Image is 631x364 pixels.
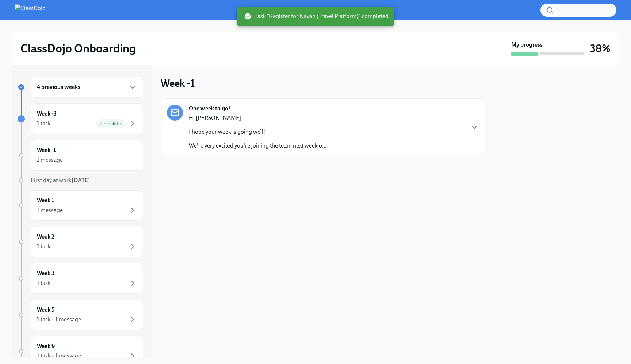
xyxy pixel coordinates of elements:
[590,42,611,55] h3: 38%
[18,263,143,294] a: Week 31 task
[189,142,326,150] p: We're very excited you're joining the team next week o...
[37,83,80,91] h6: 4 previous weeks
[37,279,51,287] div: 1 task
[37,233,54,241] h6: Week 2
[189,105,230,113] strong: One week to go!
[37,306,55,314] h6: Week 5
[37,120,51,128] div: 1 task
[18,190,143,221] a: Week 11 message
[18,103,143,134] a: Week -31 taskComplete
[244,12,389,20] span: Task "Register for Navan (Travel Platform)" completed
[18,300,143,330] a: Week 51 task • 1 message
[37,342,55,350] h6: Week 9
[161,77,195,90] h3: Week -1
[15,4,46,16] img: ClassDojo
[18,176,143,184] a: First day at work[DATE]
[189,128,326,136] p: I hope your week is going well!
[37,110,57,118] h6: Week -3
[96,121,125,126] span: Complete
[72,177,90,184] strong: [DATE]
[37,146,56,154] h6: Week -1
[31,77,143,98] div: 4 previous weeks
[20,41,136,56] h2: ClassDojo Onboarding
[37,156,63,164] div: 1 message
[37,316,81,324] div: 1 task • 1 message
[511,41,543,49] strong: My progress
[37,243,51,251] div: 1 task
[37,269,55,277] h6: Week 3
[37,352,81,360] div: 1 task • 1 message
[18,140,143,171] a: Week -11 message
[189,114,326,122] p: Hi [PERSON_NAME]
[37,196,54,204] h6: Week 1
[31,177,90,184] span: First day at work
[37,206,63,214] div: 1 message
[18,227,143,257] a: Week 21 task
